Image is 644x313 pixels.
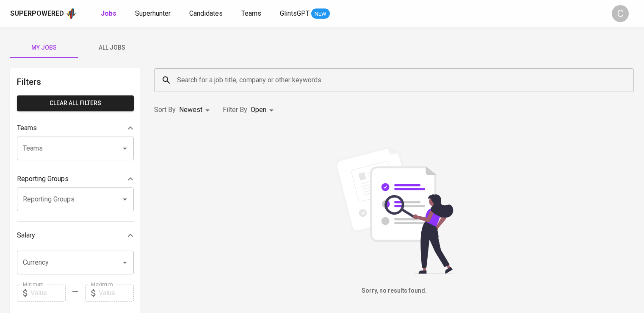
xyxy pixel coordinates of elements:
b: Jobs [101,9,116,17]
span: Superhunter [135,9,171,17]
div: Newest [179,102,213,118]
span: My Jobs [15,42,73,53]
button: Clear All filters [17,95,134,111]
button: Open [119,143,131,154]
p: Reporting Groups [17,174,69,184]
span: GlintsGPT [280,9,310,17]
p: Sort By [154,105,176,115]
div: Superpowered [10,9,64,19]
a: Superpoweredapp logo [10,7,77,20]
button: Open [119,193,131,205]
p: Teams [17,123,37,133]
p: Newest [179,105,202,115]
span: All Jobs [83,42,141,53]
h6: Sorry, no results found. [154,286,634,296]
a: GlintsGPT NEW [280,8,330,19]
div: Reporting Groups [17,170,134,187]
p: Salary [17,230,35,240]
span: Teams [241,9,261,17]
p: Filter By [223,105,247,115]
button: Open [119,257,131,268]
span: NEW [311,10,330,18]
h6: Filters [17,75,134,89]
input: Value [30,285,66,302]
span: Clear All filters [24,98,127,109]
div: Salary [17,227,134,244]
input: Value [99,285,134,302]
div: Open [251,102,276,118]
span: Open [251,106,266,114]
span: Candidates [189,9,223,17]
a: Jobs [101,8,118,19]
div: C [612,5,629,22]
img: file_searching.svg [331,147,458,274]
a: Teams [241,8,263,19]
a: Candidates [189,8,224,19]
a: Superhunter [135,8,172,19]
img: app logo [66,7,77,20]
div: Teams [17,120,134,137]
